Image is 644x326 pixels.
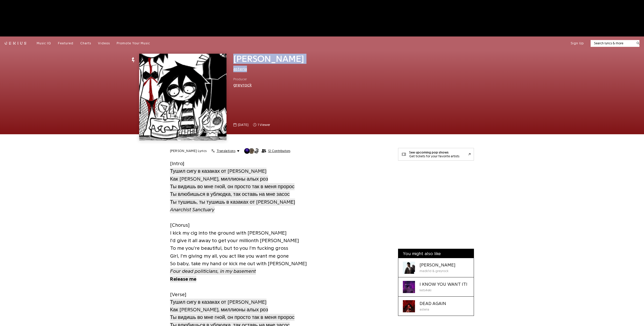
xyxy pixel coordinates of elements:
a: Charts [80,41,91,46]
div: Cover art for DEAD AGAIN by asteria [403,300,415,312]
div: Cover art for Martine Rose by madk1d & greyrock [403,262,415,274]
span: Translations [217,149,235,153]
b: Release me [170,276,196,282]
div: [PERSON_NAME] [420,262,455,269]
a: Four dead politicians, in my basementRelease me [170,267,256,283]
img: Cover art for martine rose by asteria [139,54,226,141]
span: 12 Contributors [268,149,290,153]
div: You might also like [398,249,474,258]
div: Get tickets for your favorite artists [409,154,459,158]
a: greyrock [233,83,252,87]
i: Four dead politicians, in my basement [170,269,256,274]
button: 12 Contributors [244,148,290,154]
span: Music IQ [37,42,51,45]
div: I KNOW YOU WANT IT! [420,281,467,288]
div: madk1d & greyrock [420,269,455,274]
span: [DATE] [238,122,248,127]
span: [PERSON_NAME] [233,54,304,63]
button: Sign Up [571,41,584,46]
div: kets4eki [420,288,467,293]
a: Cover art for I KNOW YOU WANT IT! by kets4ekiI KNOW YOU WANT IT!kets4eki [398,277,474,297]
span: 1 viewer [258,122,270,127]
div: See upcoming pop shows [409,150,459,154]
span: Producer [233,77,252,82]
input: Search lyrics & more [591,41,633,46]
a: asteria [233,67,247,71]
div: Cover art for I KNOW YOU WANT IT! by kets4eki [403,281,415,293]
a: Featured [58,41,73,46]
a: Anarchist Sanctuary [170,206,215,214]
span: Featured [58,42,73,45]
span: Charts [80,42,91,45]
button: Translations [211,149,239,153]
a: Тушил сигу в казаках от [PERSON_NAME]Как [PERSON_NAME], миллионы алых розТы видишь во мне гной, о... [170,167,295,206]
a: Cover art for DEAD AGAIN by asteriaDEAD AGAINasteria [398,297,474,316]
span: Тушил сигу в казаках от [PERSON_NAME] Как [PERSON_NAME], миллионы алых роз Ты видишь во мне гной,... [170,168,295,205]
a: Videos [98,41,110,46]
h2: [PERSON_NAME] Lyrics [170,149,207,153]
i: Anarchist Sanctuary [170,207,215,212]
div: asteria [420,307,446,312]
a: Music IQ [37,41,51,46]
span: Promote Your Music [117,42,150,45]
a: Promote Your Music [117,41,150,46]
span: Videos [98,42,110,45]
a: See upcoming pop showsGet tickets for your favorite artists [398,148,474,161]
span: 1 viewer [253,122,270,127]
div: DEAD AGAIN [420,300,446,307]
a: Cover art for Martine Rose by madk1d & greyrock[PERSON_NAME]madk1d & greyrock [398,258,474,277]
